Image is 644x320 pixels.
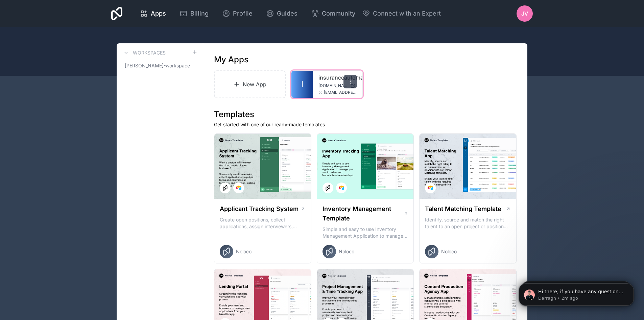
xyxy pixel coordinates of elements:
[236,185,241,191] img: Airtable Logo
[214,121,517,128] p: Get started with one of our ready-made templates
[324,90,357,95] span: [EMAIL_ADDRESS][DOMAIN_NAME]
[277,9,297,18] span: Guides
[190,9,209,18] span: Billing
[151,9,166,18] span: Apps
[214,70,286,98] a: New App
[122,60,197,72] a: [PERSON_NAME]-workspace
[428,185,433,191] img: Airtable Logo
[133,49,166,56] h3: Workspaces
[318,83,357,88] a: [DOMAIN_NAME]
[220,204,299,214] h1: Applicant Tracking System
[323,204,404,223] h1: Inventory Management Template
[261,6,303,21] a: Guides
[373,9,441,18] span: Connect with an Expert
[318,73,357,82] a: insuranceautomationsolutions
[441,248,457,255] span: Noloco
[509,269,644,317] iframe: Intercom notifications message
[425,204,501,214] h1: Talent Matching Template
[322,9,355,18] span: Community
[236,248,252,255] span: Noloco
[318,83,348,88] span: [DOMAIN_NAME]
[174,6,214,21] a: Billing
[323,226,408,239] p: Simple and easy to use Inventory Management Application to manage your stock, orders and Manufact...
[125,62,190,69] span: [PERSON_NAME]-workspace
[214,109,517,120] h1: Templates
[122,49,166,57] a: Workspaces
[220,216,306,230] p: Create open positions, collect applications, assign interviewers, centralise candidate feedback a...
[425,216,511,230] p: Identify, source and match the right talent to an open project or position with our Talent Matchi...
[301,79,303,90] span: I
[214,54,248,65] h1: My Apps
[217,6,258,21] a: Profile
[291,71,313,98] a: I
[521,9,528,18] span: JV
[135,6,171,21] a: Apps
[306,6,361,21] a: Community
[339,185,344,191] img: Airtable Logo
[339,248,354,255] span: Noloco
[362,9,441,18] button: Connect with an Expert
[233,9,253,18] span: Profile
